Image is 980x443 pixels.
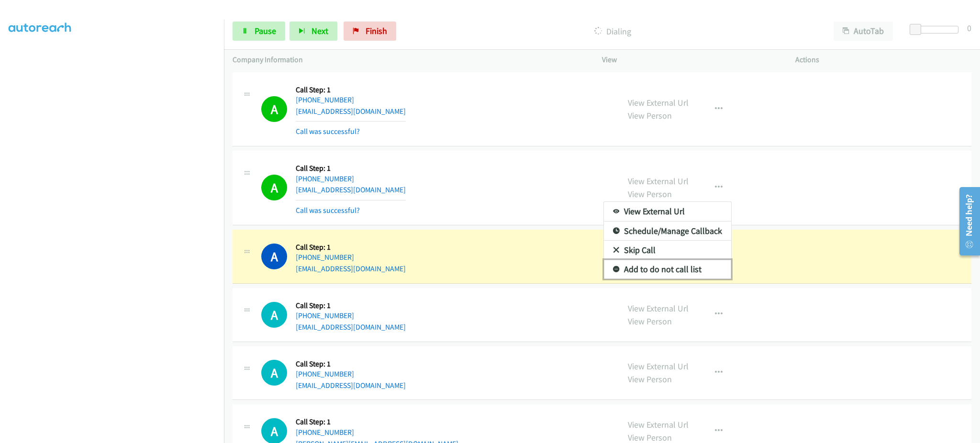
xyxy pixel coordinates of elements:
a: View External Url [604,202,731,221]
a: Skip Call [604,241,731,260]
div: The call is yet to be attempted [261,302,287,328]
h1: A [261,302,287,328]
h1: A [261,244,287,269]
iframe: Resource Center [953,183,980,259]
a: Add to do not call list [604,260,731,279]
a: Schedule/Manage Callback [604,221,731,241]
h1: A [261,360,287,386]
div: The call is yet to be attempted [261,360,287,386]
